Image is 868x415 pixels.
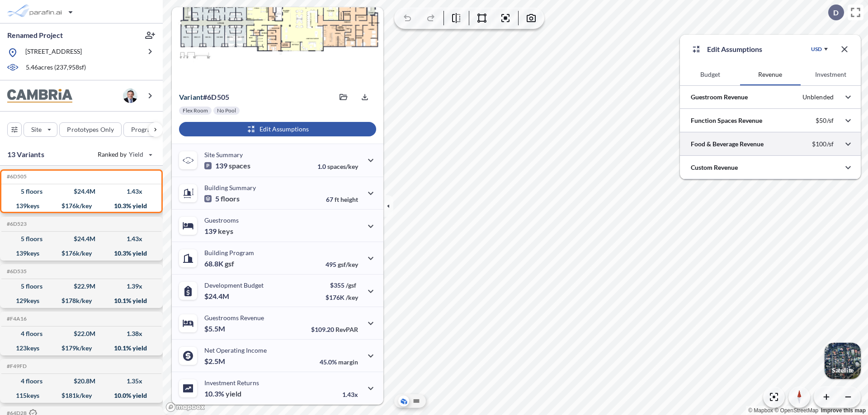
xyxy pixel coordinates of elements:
span: /key [346,294,358,301]
button: Revenue [740,64,800,85]
p: 68.8K [204,259,234,268]
button: Ranked by Yield [90,147,158,162]
p: 5.46 acres ( 237,958 sf) [26,63,86,73]
button: Switcher ImageSatellite [825,343,861,379]
p: $24.4M [204,292,231,301]
button: Investment [801,64,861,85]
p: No Pool [217,107,236,114]
button: Edit Assumptions [179,122,376,136]
button: Program [123,122,172,137]
p: Prototypes Only [67,125,114,134]
p: Guestroom Revenue [691,93,748,102]
p: 1.0 [317,163,358,170]
img: user logo [123,89,137,103]
span: spaces [229,161,250,170]
p: Satellite [832,367,854,374]
button: Site [24,122,57,137]
p: Custom Revenue [691,163,738,172]
p: Net Operating Income [204,346,267,354]
h5: Click to copy the code [5,268,27,275]
p: 67 [326,196,358,203]
span: height [340,196,358,203]
p: Unblended [802,93,834,101]
p: [STREET_ADDRESS] [25,47,82,58]
h5: Click to copy the code [5,363,27,369]
p: Guestrooms [204,216,239,224]
p: Edit Assumptions [707,44,762,55]
button: Prototypes Only [59,122,122,137]
p: 10.3% [204,389,241,398]
button: Budget [680,64,740,85]
p: 45.0% [320,358,358,366]
p: $50/sf [816,117,834,125]
span: Variant [179,93,203,101]
p: 1.43x [342,391,358,398]
span: ft [335,196,339,203]
span: floors [221,194,240,203]
p: 495 [325,261,358,268]
a: Improve this map [821,407,866,414]
span: /gsf [346,281,356,289]
p: $109.20 [311,326,358,333]
p: 139 [204,161,250,170]
p: Site Summary [204,151,243,159]
p: Program [131,125,156,134]
span: spaces/key [327,163,358,170]
span: RevPAR [335,326,358,333]
p: $355 [325,281,358,289]
p: Guestrooms Revenue [204,314,264,322]
p: 139 [204,227,233,236]
h5: Click to copy the code [5,173,27,180]
p: Flex Room [183,107,208,114]
p: 13 Variants [7,149,44,160]
span: keys [218,227,233,236]
p: Renamed Project [7,30,63,40]
a: OpenStreetMap [774,407,818,414]
p: Building Program [204,249,254,256]
a: Mapbox [748,407,773,414]
p: Development Budget [204,281,264,289]
span: yield [226,389,241,398]
p: 5 [204,194,240,203]
span: gsf/key [338,261,358,268]
p: D [833,9,839,17]
p: $2.5M [204,357,226,366]
p: Investment Returns [204,379,259,387]
p: Site [31,125,42,134]
h5: Click to copy the code [5,221,27,227]
h5: Click to copy the code [5,316,27,322]
img: Switcher Image [825,343,861,379]
p: $5.5M [204,324,226,333]
div: USD [811,46,822,53]
a: Mapbox homepage [165,402,205,412]
img: BrandImage [7,89,72,103]
button: Site Plan [411,396,422,406]
p: Building Summary [204,184,256,191]
span: gsf [225,259,234,268]
span: Yield [129,150,144,159]
p: $176K [325,294,358,301]
p: Function Spaces Revenue [691,116,762,125]
button: Aerial View [398,396,409,406]
span: margin [338,358,358,366]
p: # 6d505 [179,93,229,102]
